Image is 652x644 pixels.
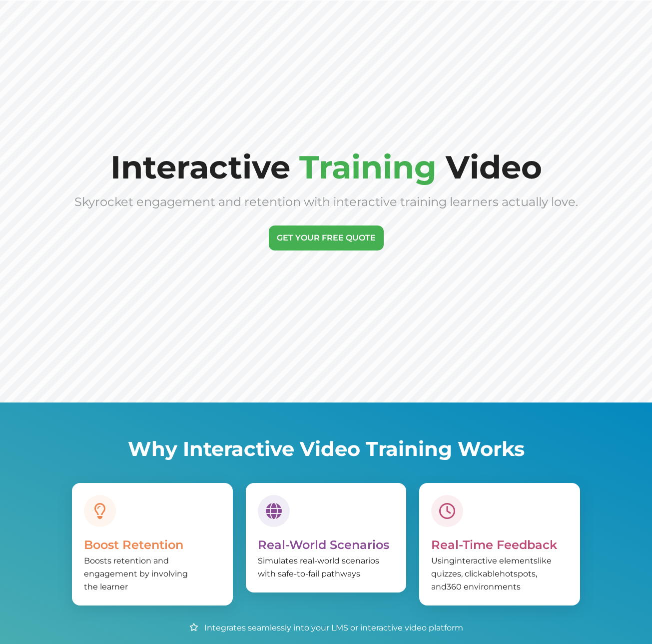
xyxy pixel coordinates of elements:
span: Boosts retention and engagement by involving the learner [84,556,188,591]
span: Boost Retention [84,537,183,552]
span: 360 environments [447,582,521,591]
span: Real-World Scenarios [258,537,389,552]
span: Skyrocket engagement and retention with interactive training learners actually love. [74,194,578,209]
span: Interactive [110,147,290,186]
a: GET YOUR FREE QUOTE [269,225,384,250]
span: hotspots, and [431,569,537,591]
span: Using [431,556,455,565]
span: like quizzes, clickable [431,556,552,578]
span: Real-Time Feedback [431,537,557,552]
span: Integrates seamlessly into your LMS or interactive vid [204,623,417,632]
span: Training [299,147,437,186]
span: interactive elements [455,556,538,565]
span: Video [446,147,542,186]
span: eo platform [417,623,463,632]
span: Why Interactive Video Training Works [128,436,525,461]
span: Simulates real-world scenarios with safe-to-fail pathways [258,556,379,578]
